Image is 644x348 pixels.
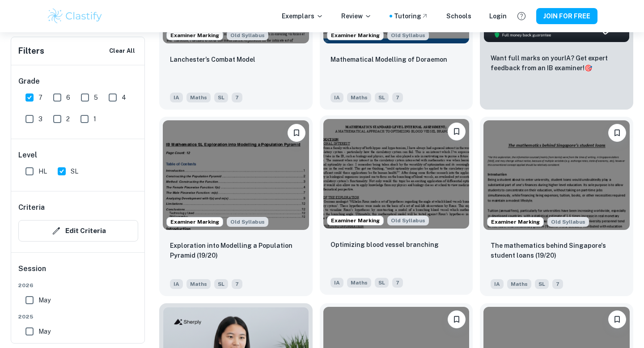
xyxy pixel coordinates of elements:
h6: Criteria [18,202,45,213]
span: SL [535,279,549,289]
span: Examiner Marking [327,31,383,39]
span: May [38,295,51,305]
p: The mathematics behind Singapore's student loans (19/20) [491,241,623,260]
button: Edit Criteria [18,220,138,242]
p: Lanchester’s Combat Model [170,55,255,64]
a: Schools [446,11,471,21]
span: 7 [392,93,403,102]
a: Tutoring [394,11,428,21]
span: SL [214,279,228,289]
span: Examiner Marking [167,218,223,226]
button: Please log in to bookmark exemplars [608,310,626,328]
span: SL [375,93,389,102]
a: Examiner MarkingAlthough this IA is written for the old math syllabus (last exam in November 2020... [159,117,313,296]
button: Please log in to bookmark exemplars [448,310,466,328]
span: 7 [38,93,42,102]
span: IA [330,278,343,288]
img: Clastify logo [47,7,103,25]
div: Although this IA is written for the old math syllabus (last exam in November 2020), the current I... [387,30,429,40]
span: May [38,327,51,336]
img: Maths IA example thumbnail: The mathematics behind Singapore's stude [483,120,630,230]
div: Although this IA is written for the old math syllabus (last exam in November 2020), the current I... [547,217,589,227]
img: Maths IA example thumbnail: Exploration into Modelling a Population [163,120,309,230]
p: Review [341,11,372,21]
span: HL [38,166,47,176]
span: 1 [93,114,96,124]
span: 7 [232,279,242,289]
span: Old Syllabus [387,30,429,40]
span: 2025 [18,313,138,321]
p: Optimizing blood vessel branching [330,240,439,250]
p: Exploration into Modelling a Population Pyramid (19/20) [170,241,302,260]
div: Although this IA is written for the old math syllabus (last exam in November 2020), the current I... [227,30,268,40]
a: Examiner MarkingAlthough this IA is written for the old math syllabus (last exam in November 2020... [320,117,473,296]
span: 4 [122,93,126,102]
span: Old Syllabus [227,30,268,40]
button: Please log in to bookmark exemplars [448,123,466,140]
span: Maths [507,279,531,289]
span: IA [491,279,504,289]
a: Examiner MarkingAlthough this IA is written for the old math syllabus (last exam in November 2020... [480,117,633,296]
button: Please log in to bookmark exemplars [608,124,626,142]
span: Examiner Marking [487,218,543,226]
span: 7 [392,278,403,288]
span: 7 [552,279,563,289]
span: 6 [66,93,70,102]
span: 2 [66,114,70,124]
h6: Filters [18,45,44,57]
span: Old Syllabus [227,217,268,227]
span: SL [71,166,78,176]
p: Mathematical Modelling of Doraemon [330,55,447,64]
span: Examiner Marking [327,216,383,225]
img: Maths IA example thumbnail: Optimizing blood vessel branching [323,119,470,229]
div: Although this IA is written for the old math syllabus (last exam in November 2020), the current I... [227,217,268,227]
button: JOIN FOR FREE [536,8,597,24]
button: Clear All [107,44,137,58]
div: Although this IA is written for the old math syllabus (last exam in November 2020), the current I... [387,216,429,225]
h6: Grade [18,76,138,87]
p: Exemplars [282,11,323,21]
span: Maths [347,278,371,288]
span: 7 [232,93,242,102]
span: IA [170,93,183,102]
span: 🎯 [585,64,592,72]
span: IA [330,93,343,102]
span: Maths [186,279,211,289]
button: Help and Feedback [514,8,529,24]
span: 5 [94,93,98,102]
span: SL [214,93,228,102]
span: Maths [347,93,371,102]
button: Please log in to bookmark exemplars [288,124,305,142]
span: Maths [186,93,211,102]
h6: Session [18,263,138,281]
h6: Level [18,150,138,161]
span: 3 [38,114,42,124]
span: Old Syllabus [387,216,429,225]
span: Old Syllabus [547,217,589,227]
a: Login [489,11,507,21]
span: Examiner Marking [167,31,223,39]
span: SL [375,278,389,288]
span: IA [170,279,183,289]
p: Want full marks on your IA ? Get expert feedback from an IB examiner! [491,53,623,73]
span: 2026 [18,281,138,289]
